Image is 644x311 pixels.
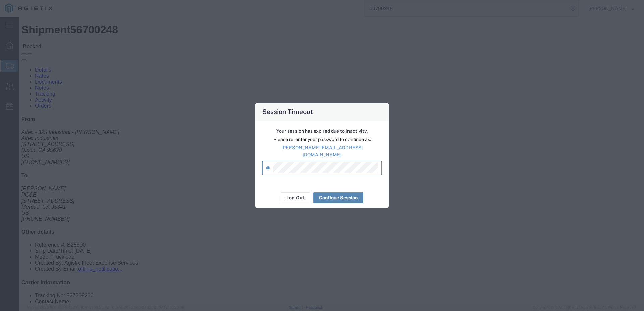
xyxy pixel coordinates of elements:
h4: Session Timeout [262,107,313,116]
p: [PERSON_NAME][EMAIL_ADDRESS][DOMAIN_NAME] [262,144,382,158]
p: Please re-enter your password to continue as: [262,136,382,143]
button: Continue Session [313,192,363,203]
button: Log Out [281,192,310,203]
p: Your session has expired due to inactivity. [262,128,382,135]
